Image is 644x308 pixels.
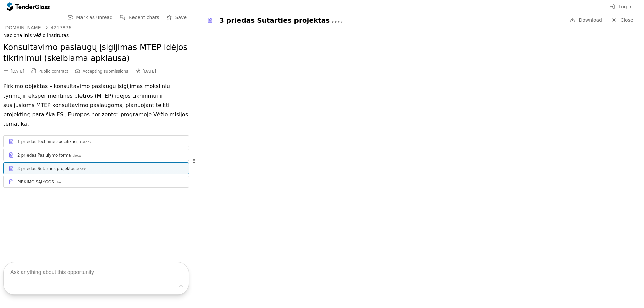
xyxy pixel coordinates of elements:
[3,25,71,30] a: [DOMAIN_NAME]4217876
[608,3,635,11] button: Log in
[76,15,113,20] span: Mark as unread
[83,69,128,74] span: Accepting submissions
[65,13,115,22] button: Mark as unread
[219,16,330,25] div: 3 priedas Sutarties projektas
[39,69,68,74] span: Public contract
[17,139,81,144] div: 1 priedas Techninė specifikacija
[3,25,43,30] div: [DOMAIN_NAME]
[17,179,54,185] div: PIRKIMO SĄLYGOS
[76,167,86,171] div: .docx
[3,162,189,174] a: 3 priedas Sutarties projektas.docx
[579,17,602,23] span: Download
[82,140,92,144] div: .docx
[118,13,161,22] button: Recent chats
[3,82,189,129] p: Pirkimo objektas – konsultavimo paslaugų įsigijimas mokslinių tyrimų ir eksperimentinės plėtros (...
[17,166,75,171] div: 3 priedas Sutarties projektas
[330,19,343,25] div: .docx
[3,42,189,64] h2: Konsultavimo paslaugų įsigijimas MTEP idėjos tikrinimui (skelbiama apklausa)
[17,152,71,158] div: 2 priedas Pasiūlymo forma
[175,15,187,20] span: Save
[72,153,82,158] div: .docx
[3,33,189,38] div: Nacionalinis vėžio institutas
[568,16,604,24] a: Download
[51,25,71,30] div: 4217876
[620,17,633,23] span: Close
[607,16,637,24] a: Close
[11,69,24,74] div: [DATE]
[3,149,189,161] a: 2 priedas Pasiūlymo forma.docx
[129,15,159,20] span: Recent chats
[55,180,64,185] div: .docx
[143,69,156,74] div: [DATE]
[165,13,189,22] button: Save
[3,176,189,188] a: PIRKIMO SĄLYGOS.docx
[619,4,633,9] span: Log in
[3,135,189,147] a: 1 priedas Techninė specifikacija.docx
